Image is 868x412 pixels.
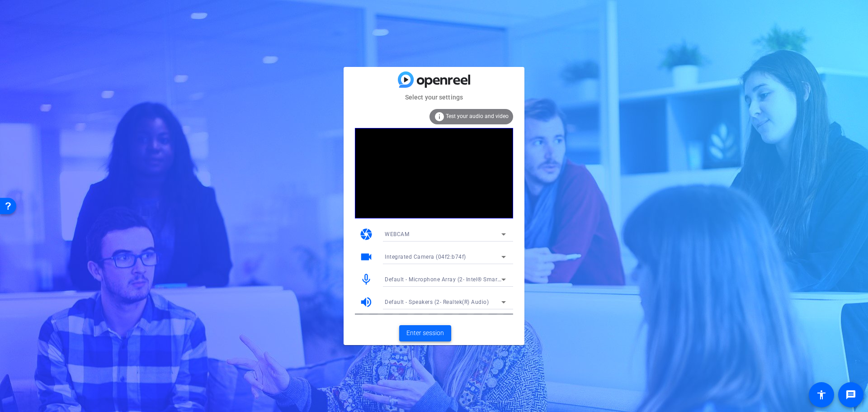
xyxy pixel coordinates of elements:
mat-icon: info [434,111,445,122]
span: Integrated Camera (04f2:b74f) [385,254,466,260]
mat-card-subtitle: Select your settings [344,92,524,102]
span: Enter session [406,328,444,338]
mat-icon: accessibility [816,389,827,400]
mat-icon: videocam [359,250,373,264]
span: Default - Speakers (2- Realtek(R) Audio) [385,299,489,305]
mat-icon: message [845,389,856,400]
span: Test your audio and video [446,113,509,119]
span: WEBCAM [385,231,409,237]
img: blue-gradient.svg [398,71,470,87]
span: Default - Microphone Array (2- Intel® Smart Sound Technology for Digital Microphones) [385,275,616,283]
mat-icon: camera [359,227,373,241]
button: Enter session [399,325,451,341]
mat-icon: volume_up [359,295,373,309]
mat-icon: mic_none [359,273,373,286]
